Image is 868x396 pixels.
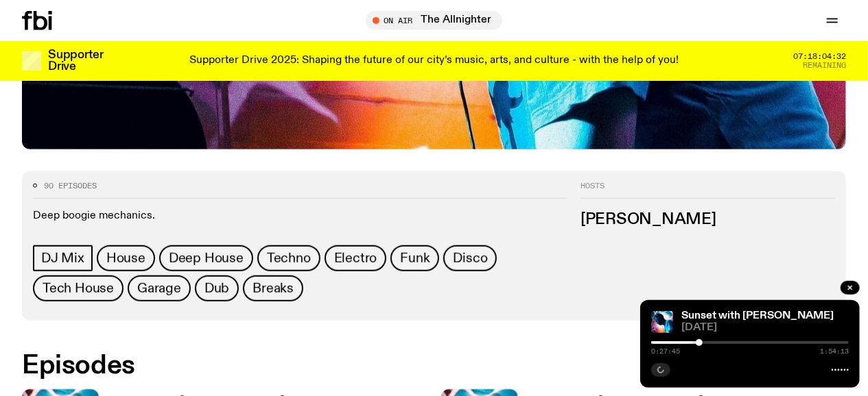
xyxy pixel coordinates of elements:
a: Electro [325,245,387,271]
span: Funk [400,251,430,266]
span: Garage [137,281,181,296]
img: Simon Caldwell stands side on, looking downwards. He has headphones on. Behind him is a brightly ... [651,311,673,333]
a: Garage [128,275,191,301]
span: Techno [267,251,311,266]
a: Deep House [159,245,253,271]
span: [DATE] [681,323,849,333]
a: DJ Mix [33,245,93,271]
h2: Hosts [580,182,835,199]
h3: [PERSON_NAME] [580,212,835,227]
h2: Episodes [22,354,567,378]
span: DJ Mix [41,251,84,266]
a: Funk [390,245,439,271]
span: 1:54:13 [820,348,849,355]
span: 90 episodes [44,182,97,190]
p: Supporter Drive 2025: Shaping the future of our city’s music, arts, and culture - with the help o... [189,55,679,67]
a: Techno [257,245,320,271]
span: Tech House [43,281,114,296]
h3: Supporter Drive [48,49,103,73]
span: Breaks [253,281,294,296]
span: Deep House [169,251,244,266]
span: Dub [204,281,229,296]
a: Breaks [243,275,303,301]
a: Sunset with [PERSON_NAME] [681,310,834,321]
span: Electro [334,251,377,266]
a: Disco [443,245,497,271]
span: House [106,251,145,266]
button: On AirThe Allnighter [366,11,502,30]
p: Deep boogie mechanics. [33,210,567,223]
span: Disco [453,251,487,266]
a: Tech House [33,275,124,301]
span: Remaining [803,62,846,69]
span: 07:18:04:32 [793,53,846,60]
span: 0:27:45 [651,348,680,355]
a: House [97,245,155,271]
a: Dub [195,275,239,301]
